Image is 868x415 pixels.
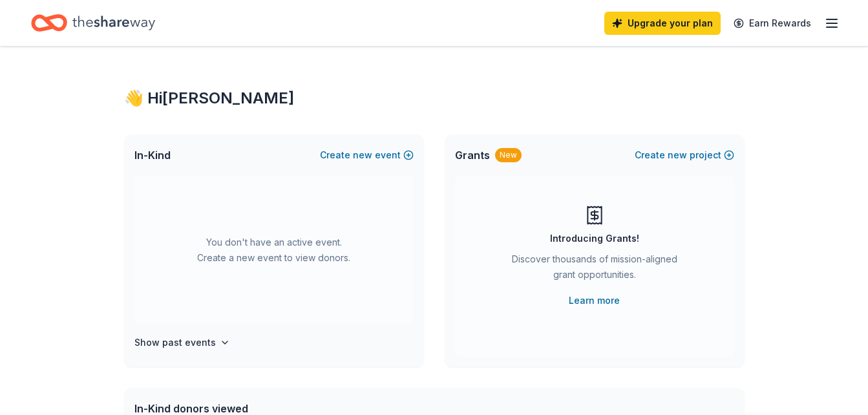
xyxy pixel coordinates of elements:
[726,12,819,35] a: Earn Rewards
[635,147,734,163] button: Createnewproject
[320,147,414,163] button: Createnewevent
[495,148,522,162] div: New
[604,12,721,35] a: Upgrade your plan
[134,335,230,350] button: Show past events
[134,147,171,163] span: In-Kind
[569,293,620,308] a: Learn more
[668,147,687,163] span: new
[507,251,683,288] div: Discover thousands of mission-aligned grant opportunities.
[550,231,639,246] div: Introducing Grants!
[31,8,155,38] a: Home
[353,147,372,163] span: new
[455,147,490,163] span: Grants
[124,88,745,109] div: 👋 Hi [PERSON_NAME]
[134,335,216,350] h4: Show past events
[134,176,414,325] div: You don't have an active event. Create a new event to view donors.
